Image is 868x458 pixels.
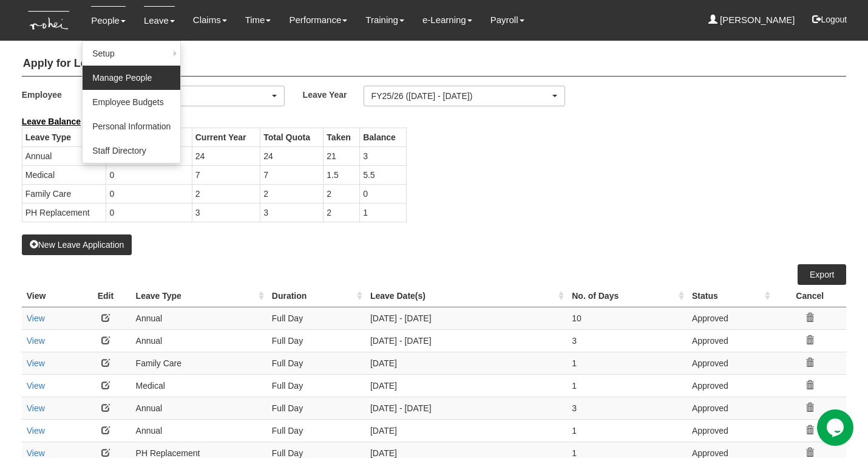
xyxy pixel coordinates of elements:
[567,419,687,442] td: 1
[106,203,192,222] td: 0
[192,184,260,203] td: 2
[22,203,106,222] td: PH Replacement
[687,352,773,374] td: Approved
[245,6,271,34] a: Time
[83,66,180,90] a: Manage People
[144,6,175,35] a: Leave
[324,165,360,184] td: 1.5
[131,419,267,442] td: Annual
[567,307,687,329] td: 10
[22,146,106,165] td: Annual
[131,329,267,352] td: Annual
[687,397,773,419] td: Approved
[22,128,106,146] th: Leave Type
[365,352,567,374] td: [DATE]
[131,352,267,374] td: Family Care
[22,165,106,184] td: Medical
[27,313,45,323] a: View
[260,203,324,222] td: 3
[567,329,687,352] td: 3
[360,146,407,165] td: 3
[371,90,551,102] div: FY25/26 ([DATE] - [DATE])
[22,52,847,77] h4: Apply for Leave
[22,86,83,103] label: Employee
[567,285,687,307] th: No. of Days : activate to sort column ascending
[267,419,365,442] td: Full Day
[360,165,407,184] td: 5.5
[804,5,855,34] button: Logout
[364,86,566,106] button: FY25/26 ([DATE] - [DATE])
[422,6,472,34] a: e-Learning
[708,6,795,34] a: [PERSON_NAME]
[83,41,180,66] a: Setup
[267,397,365,419] td: Full Day
[267,307,365,329] td: Full Day
[687,419,773,442] td: Approved
[27,381,45,391] a: View
[27,358,45,368] a: View
[687,329,773,352] td: Approved
[91,6,126,35] a: People
[83,138,180,163] a: Staff Directory
[267,285,365,307] th: Duration : activate to sort column ascending
[27,336,45,346] a: View
[193,6,227,34] a: Claims
[83,86,285,106] button: [PERSON_NAME]
[131,307,267,329] td: Annual
[106,184,192,203] td: 0
[267,329,365,352] td: Full Day
[131,285,267,307] th: Leave Type : activate to sort column ascending
[131,374,267,397] td: Medical
[267,374,365,397] td: Full Day
[324,128,360,146] th: Taken
[360,184,407,203] td: 0
[324,203,360,222] td: 2
[687,285,773,307] th: Status : activate to sort column ascending
[27,426,45,436] a: View
[567,374,687,397] td: 1
[80,285,131,307] th: Edit
[365,285,567,307] th: Leave Date(s) : activate to sort column ascending
[817,409,856,446] iframe: chat widget
[773,285,846,307] th: Cancel
[22,234,132,255] button: New Leave Application
[22,117,81,126] b: Leave Balance
[567,352,687,374] td: 1
[22,285,81,307] th: View
[267,352,365,374] td: Full Day
[365,329,567,352] td: [DATE] - [DATE]
[22,184,106,203] td: Family Care
[303,86,364,103] label: Leave Year
[360,203,407,222] td: 1
[324,184,360,203] td: 2
[365,6,404,34] a: Training
[106,165,192,184] td: 0
[260,165,324,184] td: 7
[260,128,324,146] th: Total Quota
[360,128,407,146] th: Balance
[687,374,773,397] td: Approved
[365,374,567,397] td: [DATE]
[687,307,773,329] td: Approved
[192,146,260,165] td: 24
[365,397,567,419] td: [DATE] - [DATE]
[289,6,347,34] a: Performance
[260,184,324,203] td: 2
[27,448,45,458] a: View
[260,146,324,165] td: 24
[83,114,180,138] a: Personal Information
[324,146,360,165] td: 21
[192,128,260,146] th: Current Year
[27,403,45,413] a: View
[192,203,260,222] td: 3
[131,397,267,419] td: Annual
[83,90,180,114] a: Employee Budgets
[365,419,567,442] td: [DATE]
[490,6,524,34] a: Payroll
[798,264,846,285] a: Export
[567,397,687,419] td: 3
[365,307,567,329] td: [DATE] - [DATE]
[192,165,260,184] td: 7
